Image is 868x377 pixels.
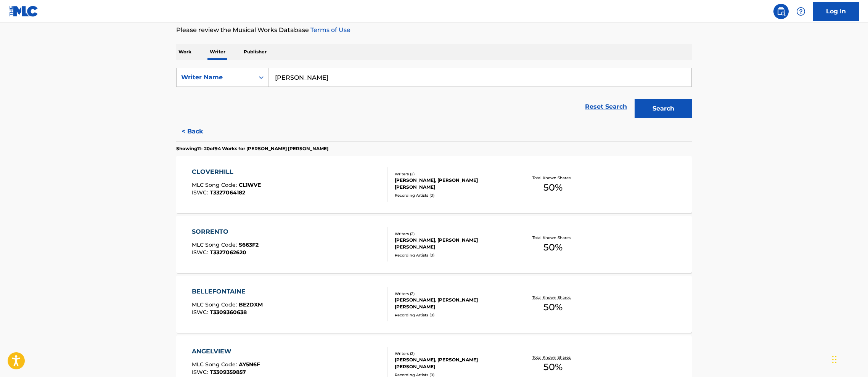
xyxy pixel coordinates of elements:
div: [PERSON_NAME], [PERSON_NAME] [PERSON_NAME] [395,356,510,370]
span: MLC Song Code : [192,181,239,188]
p: Showing 11 - 20 of 94 Works for [PERSON_NAME] [PERSON_NAME] [176,145,328,152]
div: Writers ( 2 ) [395,291,510,297]
a: Reset Search [581,98,631,115]
div: Recording Artists ( 0 ) [395,312,510,318]
img: search [776,7,786,16]
span: T3309360638 [210,309,247,316]
div: Recording Artists ( 0 ) [395,193,510,198]
div: Recording Artists ( 0 ) [395,252,510,258]
span: MLC Song Code : [192,301,239,308]
div: ANGELVIEW [192,347,260,356]
div: CLOVERHILL [192,167,261,176]
span: BE2DXM [239,301,263,308]
span: MLC Song Code : [192,361,239,368]
span: 50 % [543,360,563,374]
div: [PERSON_NAME], [PERSON_NAME] [PERSON_NAME] [395,297,510,310]
div: Writer Name [181,73,250,82]
div: Drag [832,348,837,371]
p: Total Known Shares: [532,295,573,300]
span: T3327062620 [210,249,246,256]
p: Please review the Musical Works Database [176,26,692,35]
form: Search Form [176,68,692,122]
div: Writers ( 2 ) [395,171,510,177]
button: Search [635,99,692,118]
div: BELLEFONTAINE [192,287,263,296]
p: Publisher [241,44,269,60]
button: < Back [176,122,222,141]
span: T3309359857 [210,369,246,375]
p: Work [176,44,194,60]
div: [PERSON_NAME], [PERSON_NAME] [PERSON_NAME] [395,177,510,191]
span: ISWC : [192,309,210,316]
span: S663F2 [239,241,259,248]
div: Help [793,4,809,19]
a: BELLEFONTAINEMLC Song Code:BE2DXMISWC:T3309360638Writers (2)[PERSON_NAME], [PERSON_NAME] [PERSON_... [176,276,692,333]
a: Public Search [773,4,789,19]
span: ISWC : [192,249,210,256]
span: T3327064182 [210,189,245,196]
img: help [796,7,805,16]
div: SORRENTO [192,227,259,236]
div: [PERSON_NAME], [PERSON_NAME] [PERSON_NAME] [395,237,510,250]
span: AY5N6F [239,361,260,368]
p: Total Known Shares: [532,355,573,360]
span: ISWC : [192,369,210,375]
span: CL1WVE [239,181,261,188]
iframe: Chat Widget [830,340,868,377]
a: Terms of Use [309,26,350,34]
div: Writers ( 2 ) [395,231,510,237]
a: Log In [813,2,859,21]
span: ISWC : [192,189,210,196]
p: Total Known Shares: [532,175,573,181]
span: MLC Song Code : [192,241,239,248]
span: 50 % [543,181,563,194]
p: Total Known Shares: [532,235,573,241]
div: Writers ( 2 ) [395,351,510,356]
a: SORRENTOMLC Song Code:S663F2ISWC:T3327062620Writers (2)[PERSON_NAME], [PERSON_NAME] [PERSON_NAME]... [176,216,692,273]
span: 50 % [543,241,563,254]
img: MLC Logo [9,6,39,17]
a: CLOVERHILLMLC Song Code:CL1WVEISWC:T3327064182Writers (2)[PERSON_NAME], [PERSON_NAME] [PERSON_NAM... [176,156,692,213]
span: 50 % [543,300,563,314]
p: Writer [207,44,228,60]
